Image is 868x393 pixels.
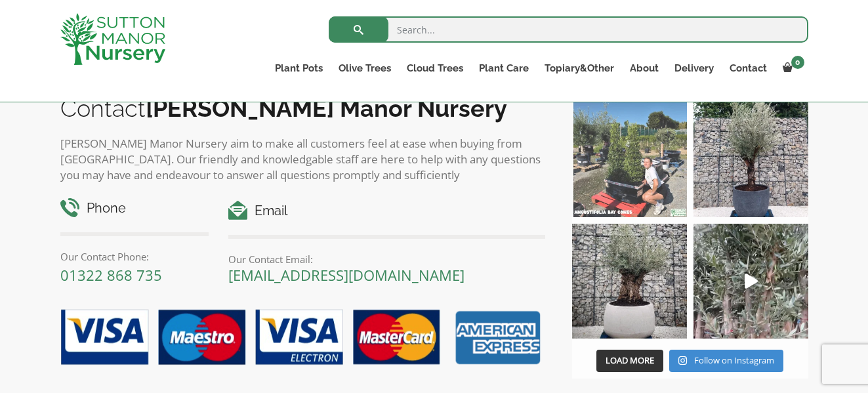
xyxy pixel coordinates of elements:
a: Contact [722,59,775,77]
a: Cloud Trees [399,59,471,77]
p: Our Contact Phone: [60,249,209,264]
svg: Play [745,274,758,289]
input: Search... [329,16,808,43]
a: Plant Care [471,59,537,77]
a: 01322 868 735 [60,265,162,285]
span: Follow on Instagram [694,354,774,366]
h2: Contact [60,94,546,122]
p: [PERSON_NAME] Manor Nursery aim to make all customers feel at ease when buying from [GEOGRAPHIC_D... [60,136,546,183]
p: Our Contact Email: [228,251,545,267]
a: [EMAIL_ADDRESS][DOMAIN_NAME] [228,265,465,285]
a: Instagram Follow on Instagram [669,350,783,372]
button: Load More [596,350,663,372]
img: payment-options.png [51,302,546,374]
a: 0 [775,59,808,77]
h4: Email [228,201,545,221]
b: [PERSON_NAME] Manor Nursery [146,94,507,122]
a: Play [693,224,808,339]
span: 0 [791,56,804,69]
a: Delivery [667,59,722,77]
h4: Phone [60,198,209,218]
img: Check out this beauty we potted at our nursery today ❤️‍🔥 A huge, ancient gnarled Olive tree plan... [572,224,687,339]
img: A beautiful multi-stem Spanish Olive tree potted in our luxurious fibre clay pots 😍😍 [693,102,808,217]
img: New arrivals Monday morning of beautiful olive trees 🤩🤩 The weather is beautiful this summer, gre... [693,224,808,339]
a: Topiary&Other [537,59,622,77]
a: Olive Trees [331,59,399,77]
a: Plant Pots [267,59,331,77]
svg: Instagram [678,356,687,365]
img: Our elegant & picturesque Angustifolia Cones are an exquisite addition to your Bay Tree collectio... [572,102,687,217]
a: About [622,59,667,77]
span: Load More [606,354,654,366]
img: logo [60,13,165,65]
